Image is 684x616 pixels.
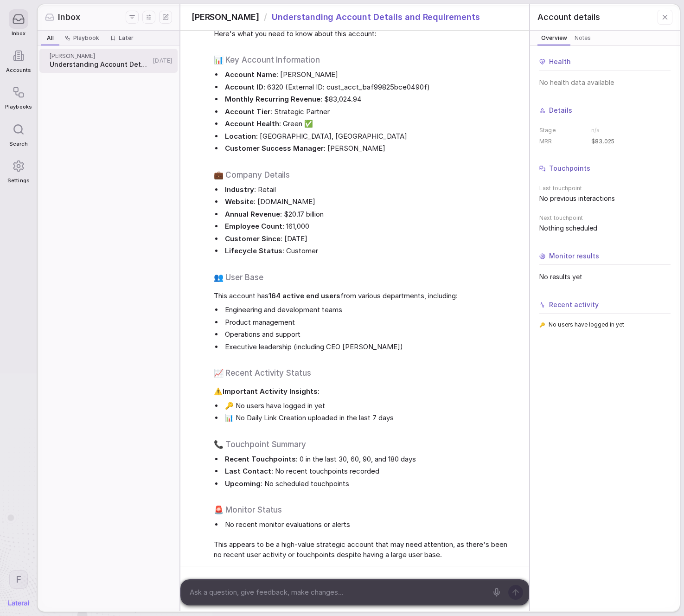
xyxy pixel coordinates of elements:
[159,11,172,24] button: New thread
[591,127,600,134] span: n/a
[539,224,671,233] span: Nothing scheduled
[153,57,172,64] span: [DATE]
[573,33,593,43] span: Notes
[549,321,624,328] span: No users have logged in yet
[214,291,515,302] span: This account has from various departments, including:
[214,271,515,283] h2: 👥 User Base
[223,413,515,423] li: 📊 No Daily Link Creation uploaded in the last 7 days
[225,222,282,231] strong: Employee Count
[6,67,31,73] span: Accounts
[214,504,515,516] h2: 🚨 Monitor Status
[223,342,515,353] li: Executive leadership (including CEO [PERSON_NAME])
[223,317,515,328] li: Product management
[223,107,515,117] li: : Strategic Partner
[539,185,671,192] span: Last touchpoint
[223,131,515,142] li: : [GEOGRAPHIC_DATA], [GEOGRAPHIC_DATA]
[5,41,32,78] a: Accounts
[223,387,318,396] strong: Important Activity Insights
[214,169,515,181] h2: 💼 Company Details
[12,31,26,37] span: Inbox
[225,246,282,255] strong: Lifecycle Status
[119,34,134,42] span: Later
[223,119,515,129] li: : Green ✅
[225,234,281,243] strong: Customer Since
[225,119,279,128] strong: Account Health
[16,573,21,585] span: F
[223,305,515,315] li: Engineering and development teams
[223,234,515,244] li: : [DATE]
[272,11,480,23] span: Understanding Account Details and Requirements
[142,11,155,24] button: Display settings
[8,600,29,606] img: Lateral
[225,95,320,103] strong: Monthly Recurring Revenue
[225,479,261,488] strong: Upcoming
[214,367,515,379] h2: 📈 Recent Activity Status
[225,132,256,141] strong: Location
[223,70,515,80] li: : [PERSON_NAME]
[225,144,324,153] strong: Customer Success Manager
[268,291,340,300] strong: 164 active end users
[223,143,515,154] li: : [PERSON_NAME]
[223,221,515,232] li: : 161,000
[225,185,254,194] strong: Industry
[50,52,150,60] span: [PERSON_NAME]
[223,329,515,340] li: Operations and support
[214,438,515,450] h2: 📞 Touchpoint Summary
[225,210,280,218] strong: Annual Revenue
[223,479,515,489] li: : No scheduled touchpoints
[225,83,263,91] strong: Account ID
[214,539,515,560] span: This appears to be a high-value strategic account that may need attention, as there's been no rec...
[549,57,571,66] span: Health
[537,11,600,23] span: Account details
[539,33,569,43] span: Overview
[539,272,671,282] span: No results yet
[214,386,515,397] span: ⚠️ :
[50,60,150,69] span: Understanding Account Details and Requirements
[223,520,515,530] li: No recent monitor evaluations or alerts
[192,11,259,23] span: [PERSON_NAME]
[5,78,32,115] a: Playbooks
[223,82,515,93] li: : 6320 (External ID: cust_acct_baf99825bce0490f)
[223,209,515,220] li: : $20.17 billion
[223,401,515,411] li: 🔑 No users have logged in yet
[223,185,515,195] li: : Retail
[539,78,671,87] span: No health data available
[539,194,671,203] span: No previous interactions
[539,138,586,145] dt: MRR
[549,164,590,173] span: Touchpoints
[5,5,32,41] a: Inbox
[39,49,178,73] a: [PERSON_NAME]Understanding Account Details and Requirements[DATE]
[214,54,515,66] h2: 📊 Key Account Information
[539,321,545,328] span: 🔑
[73,34,99,42] span: Playbook
[225,70,276,79] strong: Account Name
[591,138,614,145] span: $83,025
[549,300,599,309] span: Recent activity
[223,454,515,465] li: : 0 in the last 30, 60, 90, and 180 days
[7,178,29,184] span: Settings
[549,106,572,115] span: Details
[225,197,254,206] strong: Website
[539,214,671,222] span: Next touchpoint
[223,94,515,105] li: : $83,024.94
[225,467,271,475] strong: Last Contact
[225,107,270,116] strong: Account Tier
[58,11,80,23] span: Inbox
[126,11,139,24] button: Filters
[223,197,515,207] li: : [DOMAIN_NAME]
[5,152,32,188] a: Settings
[539,127,586,134] dt: Stage
[549,251,599,261] span: Monitor results
[223,466,515,477] li: : No recent touchpoints recorded
[264,11,267,23] span: /
[47,34,54,42] span: All
[9,141,28,147] span: Search
[214,29,515,39] span: Here's what you need to know about this account:
[223,246,515,257] li: : Customer
[5,104,32,110] span: Playbooks
[225,455,296,463] strong: Recent Touchpoints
